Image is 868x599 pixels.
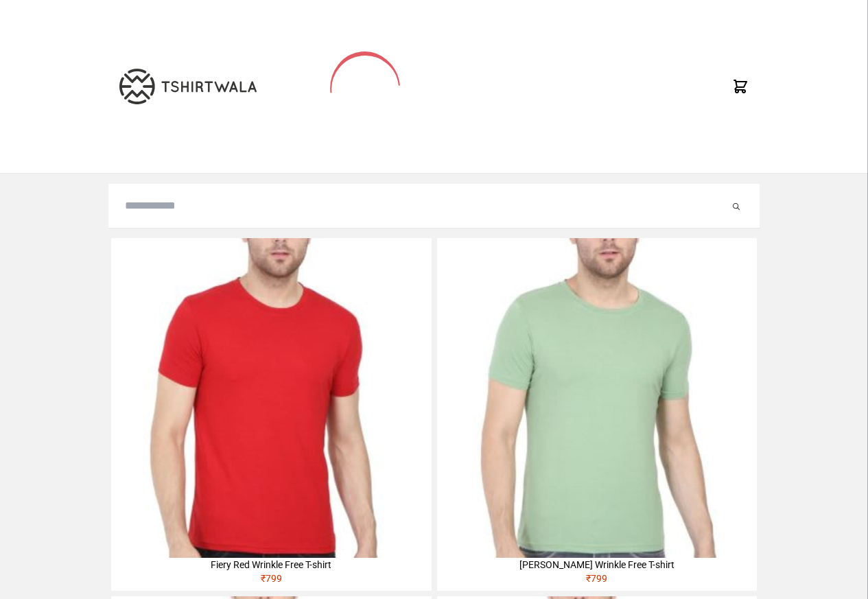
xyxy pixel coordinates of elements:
[437,238,757,591] a: [PERSON_NAME] Wrinkle Free T-shirt₹799
[437,572,757,591] div: ₹ 799
[437,558,757,572] div: [PERSON_NAME] Wrinkle Free T-shirt
[111,572,431,591] div: ₹ 799
[437,238,757,558] img: 4M6A2211-320x320.jpg
[111,238,431,558] img: 4M6A2225-320x320.jpg
[111,238,431,591] a: Fiery Red Wrinkle Free T-shirt₹799
[111,558,431,572] div: Fiery Red Wrinkle Free T-shirt
[729,198,743,214] button: Submit your search query.
[119,69,257,104] img: TW-LOGO-400-104.png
